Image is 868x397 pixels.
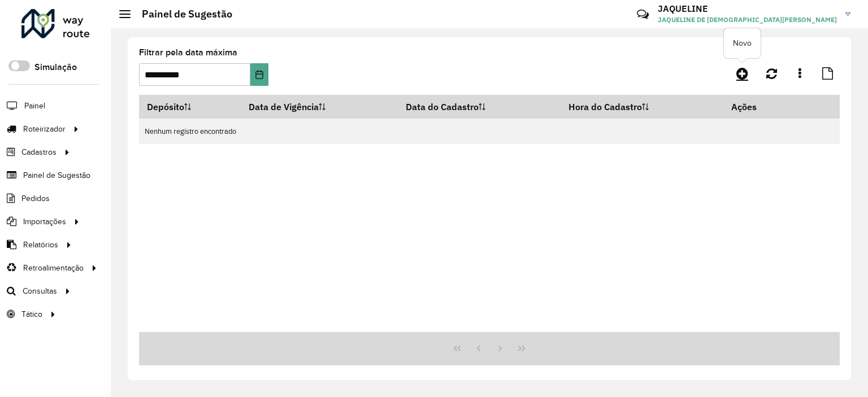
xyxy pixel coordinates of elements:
[139,46,237,59] label: Filtrar pela data máxima
[398,95,561,119] th: Data do Cadastro
[23,262,84,274] span: Retroalimentação
[23,123,66,135] span: Roteirizador
[23,216,66,228] span: Importações
[724,95,792,119] th: Ações
[21,308,42,320] span: Tático
[241,95,398,119] th: Data de Vigência
[658,15,837,25] span: JAQUELINE DE [DEMOGRAPHIC_DATA][PERSON_NAME]
[631,2,655,27] a: Contato Rápido
[24,100,45,112] span: Painel
[724,28,761,58] div: Novo
[131,8,232,20] h2: Painel de Sugestão
[139,119,840,144] td: Nenhum registro encontrado
[34,60,77,74] label: Simulação
[561,95,724,119] th: Hora do Cadastro
[21,146,57,158] span: Cadastros
[23,169,90,181] span: Painel de Sugestão
[23,285,57,297] span: Consultas
[658,3,837,14] h3: JAQUELINE
[23,239,58,251] span: Relatórios
[139,95,241,119] th: Depósito
[21,193,50,204] span: Pedidos
[250,63,268,86] button: Choose Date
